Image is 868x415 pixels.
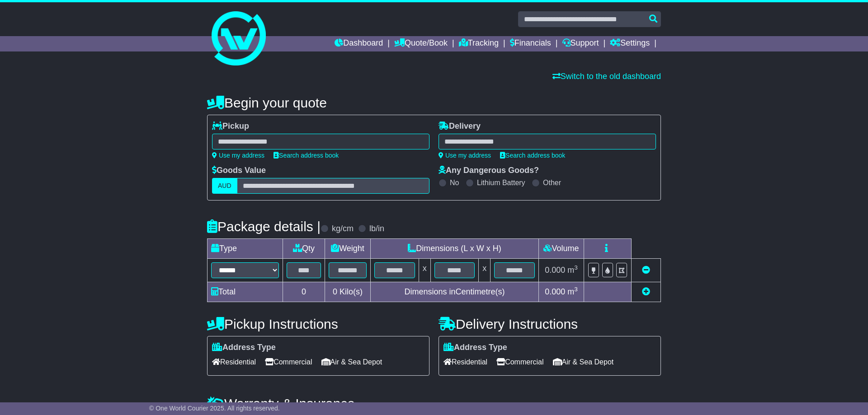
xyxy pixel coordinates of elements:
span: Commercial [496,355,543,369]
span: 0.000 [545,287,565,296]
td: Total [208,282,283,302]
span: 0 [333,287,337,296]
span: Air & Sea Depot [321,355,382,369]
label: lb/in [369,224,384,234]
td: x [419,259,430,282]
span: 0.000 [545,266,565,275]
label: Delivery [439,121,481,131]
label: Any Dangerous Goods? [439,166,539,176]
label: Other [543,178,561,187]
a: Switch to the old dashboard [552,72,661,81]
label: kg/cm [332,224,354,234]
a: Add new item [642,287,650,296]
label: No [450,178,459,187]
h4: Begin your quote [207,95,661,110]
label: AUD [212,178,237,194]
a: Dashboard [335,36,383,51]
h4: Pickup Instructions [207,317,429,331]
a: Use my address [439,152,491,159]
span: Commercial [265,355,312,369]
h4: Package details | [207,219,321,234]
span: Residential [212,355,256,369]
a: Use my address [212,152,264,159]
sup: 3 [574,286,578,293]
span: Residential [443,355,487,369]
a: Tracking [459,36,499,51]
sup: 3 [574,264,578,271]
a: Support [562,36,599,51]
td: Volume [538,239,584,259]
td: Dimensions (L x W x H) [370,239,538,259]
a: Remove this item [642,266,650,275]
td: x [479,259,491,282]
label: Lithium Battery [477,178,525,187]
a: Financials [510,36,551,51]
a: Quote/Book [394,36,448,51]
td: Type [208,239,283,259]
a: Settings [610,36,650,51]
label: Pickup [212,121,249,131]
td: Weight [325,239,371,259]
span: m [567,266,578,275]
label: Address Type [212,343,276,353]
td: 0 [283,282,325,302]
h4: Warranty & Insurance [207,396,661,411]
label: Address Type [443,343,507,353]
span: m [567,287,578,296]
td: Qty [283,239,325,259]
a: Search address book [274,152,339,159]
label: Goods Value [212,166,266,176]
td: Dimensions in Centimetre(s) [370,282,538,302]
h4: Delivery Instructions [439,317,661,331]
span: © One World Courier 2025. All rights reserved. [149,405,280,412]
span: Air & Sea Depot [553,355,614,369]
td: Kilo(s) [325,282,371,302]
a: Search address book [500,152,565,159]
